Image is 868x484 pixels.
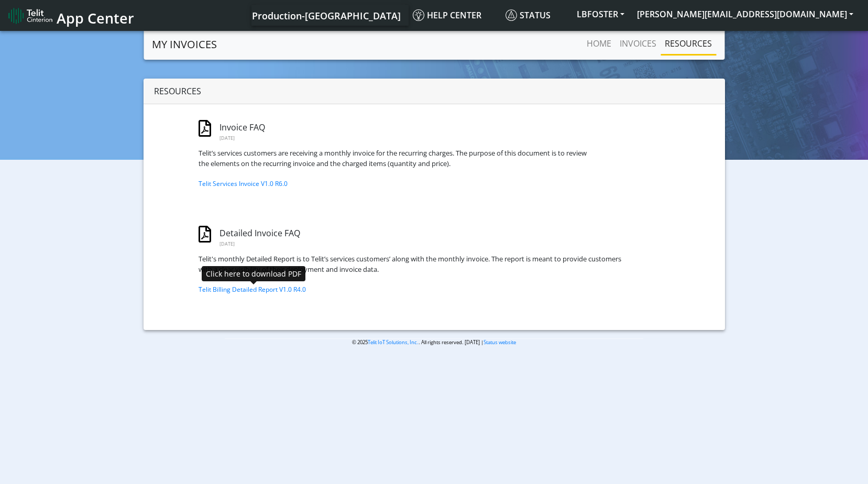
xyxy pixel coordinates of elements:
[506,9,517,21] img: status.svg
[413,9,481,21] span: Help center
[8,4,133,27] a: App Center
[199,285,306,294] a: Telit Billing Detailed Report V1.0 R4.0
[583,33,616,54] a: Home
[57,8,134,28] span: App Center
[409,5,501,26] a: Help center
[368,339,419,346] a: Telit IoT Solutions, Inc.
[219,123,329,133] h6: Invoice FAQ
[631,5,860,24] button: [PERSON_NAME][EMAIL_ADDRESS][DOMAIN_NAME]
[506,9,551,21] span: Status
[616,33,661,54] a: INVOICES
[219,228,329,238] h6: Detailed Invoice FAQ
[144,79,725,104] div: Resources
[152,34,217,55] a: MY INVOICES
[219,240,235,247] span: [DATE]
[570,5,631,24] button: LBFOSTER
[202,267,305,282] div: Click here to download PDF
[225,338,643,346] p: © 2025 . All rights reserved. [DATE] |
[199,179,288,188] a: Telit Services Invoice V1.0 R6.0
[501,5,570,26] a: Status
[199,254,621,274] article: Telit's monthly Detailed Report is to Telit’s services customers’ along with the monthly invoice....
[8,7,52,24] img: logo-telit-cinterion-gw-new.png
[251,5,400,26] a: Your current platform instance
[219,135,235,141] span: [DATE]
[252,9,401,22] span: Production-[GEOGRAPHIC_DATA]
[199,148,621,169] article: Telit’s services customers are receiving a monthly invoice for the recurring charges. The purpose...
[413,9,424,21] img: knowledge.svg
[484,339,516,346] a: Status website
[661,33,716,54] a: RESOURCES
